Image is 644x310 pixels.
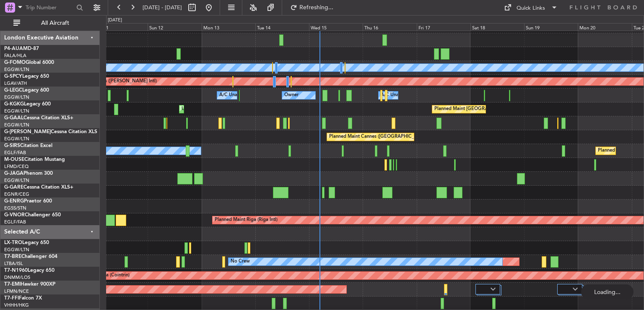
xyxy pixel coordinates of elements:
[4,60,54,65] a: G-FOMOGlobal 6000
[182,103,319,116] div: Unplanned Maint [GEOGRAPHIC_DATA] ([GEOGRAPHIC_DATA])
[4,94,29,100] a: EGGW/LTN
[4,136,29,142] a: EGGW/LTN
[215,214,278,226] div: Planned Maint Riga (Riga Intl)
[4,247,29,253] a: EGGW/LTN
[4,282,21,287] span: T7-EMI
[4,102,51,107] a: G-KGKGLegacy 600
[4,157,24,162] span: M-OUSE
[417,23,470,31] div: Fri 17
[524,23,578,31] div: Sun 19
[329,131,428,143] div: Planned Maint Cannes ([GEOGRAPHIC_DATA])
[4,205,26,211] a: EGSS/STN
[4,143,52,148] a: G-SIRSCitation Excel
[299,5,334,11] span: Refreshing...
[4,46,39,51] a: P4-AUAMD-87
[4,213,61,218] a: G-VNORChallenger 650
[4,53,26,59] a: FALA/HLA
[4,171,53,176] a: G-JAGAPhenom 300
[4,199,52,204] a: G-ENRGPraetor 600
[434,103,566,116] div: Planned Maint [GEOGRAPHIC_DATA] ([GEOGRAPHIC_DATA])
[4,177,29,184] a: EGGW/LTN
[26,1,74,14] input: Trip Number
[4,102,24,107] span: G-KGKG
[4,254,21,259] span: T7-BRE
[4,296,42,301] a: T7-FFIFalcon 7X
[4,240,49,245] a: LX-TROLegacy 650
[500,1,562,14] button: Quick Links
[4,240,22,245] span: LX-TRO
[4,213,25,218] span: G-VNOR
[381,89,415,102] div: A/C Unavailable
[286,1,337,14] button: Refreshing...
[4,157,65,162] a: M-OUSECitation Mustang
[4,108,29,114] a: EGGW/LTN
[4,116,73,121] a: G-GAALCessna Citation XLS+
[470,23,524,31] div: Sat 18
[94,23,148,31] div: Sat 11
[4,274,30,281] a: DNMM/LOS
[4,302,29,308] a: VHHH/HKG
[4,150,26,156] a: EGLF/FAB
[4,129,51,134] span: G-[PERSON_NAME]
[309,23,363,31] div: Wed 15
[60,75,157,88] div: Planned Maint Athens ([PERSON_NAME] Intl)
[231,255,250,268] div: No Crew
[143,4,182,11] span: [DATE] - [DATE]
[491,287,496,291] img: arrow-gray.svg
[517,4,545,13] div: Quick Links
[4,163,29,170] a: LFMD/CEQ
[22,20,88,26] span: All Aircraft
[284,89,299,102] div: Owner
[4,254,57,259] a: T7-BREChallenger 604
[4,288,29,294] a: LFMN/NCE
[4,143,20,148] span: G-SIRS
[578,23,631,31] div: Mon 20
[4,185,23,190] span: G-GARE
[148,23,201,31] div: Sun 12
[202,23,255,31] div: Mon 13
[4,60,26,65] span: G-FOMO
[4,282,55,287] a: T7-EMIHawker 900XP
[4,268,55,273] a: T7-N1960Legacy 650
[4,185,73,190] a: G-GARECessna Citation XLS+
[573,287,578,291] img: arrow-gray.svg
[4,199,24,204] span: G-ENRG
[363,23,416,31] div: Thu 16
[4,74,22,79] span: G-SPCY
[4,171,23,176] span: G-JAGA
[4,66,29,73] a: EGGW/LTN
[4,260,23,267] a: LTBA/ISL
[219,89,254,102] div: A/C Unavailable
[4,116,23,121] span: G-GAAL
[9,16,91,30] button: All Aircraft
[4,80,27,87] a: LGAV/ATH
[4,129,97,134] a: G-[PERSON_NAME]Cessna Citation XLS
[255,23,309,31] div: Tue 14
[581,284,634,299] div: Loading...
[4,296,19,301] span: T7-FFI
[108,17,122,24] div: [DATE]
[4,88,49,93] a: G-LEGCLegacy 600
[4,268,28,273] span: T7-N1960
[4,46,23,51] span: P4-AUA
[4,191,29,197] a: EGNR/CEG
[4,88,22,93] span: G-LEGC
[4,122,29,128] a: EGGW/LTN
[4,74,49,79] a: G-SPCYLegacy 650
[4,219,26,225] a: EGLF/FAB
